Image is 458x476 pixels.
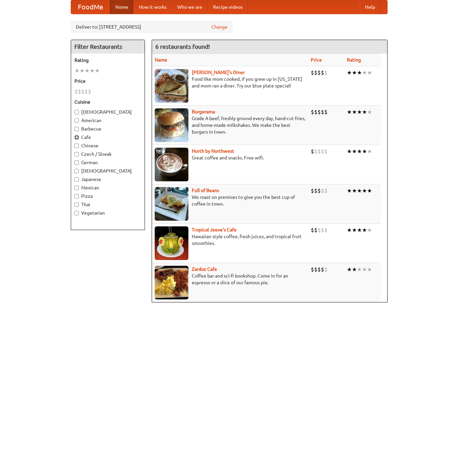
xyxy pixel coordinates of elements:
[155,233,305,247] p: Hawaiian style coffee, fresh juices, and tropical fruit smoothies.
[347,69,352,76] li: ★
[311,266,314,273] li: $
[208,0,248,14] a: Recipe videos
[317,69,321,76] li: $
[74,125,141,132] label: Barbecue
[321,148,324,155] li: $
[155,69,188,103] img: sallys.jpg
[74,194,79,198] input: Pizza
[314,148,317,155] li: $
[357,266,362,273] li: ★
[321,187,324,194] li: $
[314,69,317,76] li: $
[317,187,321,194] li: $
[74,186,79,190] input: Mexican
[155,57,167,63] a: Name
[74,201,141,208] label: Thai
[155,108,188,142] img: burgerama.jpg
[155,272,305,286] p: Coffee bar and sci-fi bookshop. Come in for an espresso or a slice of our famous pie.
[317,266,321,273] li: $
[357,187,362,194] li: ★
[155,115,305,135] p: Grade A beef, freshly ground every day, hand-cut fries, and home-made milkshakes. We make the bes...
[192,148,234,154] b: North by Northwest
[314,187,317,194] li: $
[74,159,141,166] label: German
[324,148,328,155] li: $
[324,226,328,234] li: $
[74,210,141,216] label: Vegetarian
[74,160,79,165] input: German
[74,117,141,124] label: American
[81,88,85,95] li: $
[321,266,324,273] li: $
[71,40,145,53] h4: Filter Restaurants
[74,144,79,148] input: Chinese
[74,151,141,157] label: Czech / Slovak
[324,187,328,194] li: $
[71,21,233,33] div: Deliver to: [STREET_ADDRESS]
[352,187,357,194] li: ★
[314,266,317,273] li: $
[357,108,362,116] li: ★
[90,67,95,74] li: ★
[347,57,361,63] a: Rating
[192,109,215,114] a: Burgerama
[133,0,172,14] a: How it works
[357,69,362,76] li: ★
[74,142,141,149] label: Chinese
[110,0,133,14] a: Home
[314,226,317,234] li: $
[347,108,352,116] li: ★
[324,69,328,76] li: $
[85,88,88,95] li: $
[311,187,314,194] li: $
[317,108,321,116] li: $
[362,148,367,155] li: ★
[74,99,141,105] h5: Cuisine
[74,88,78,95] li: $
[172,0,208,14] a: Who we are
[367,226,372,234] li: ★
[155,187,188,221] img: beans.jpg
[192,227,237,232] a: Tropical Jeeve's Cafe
[78,88,81,95] li: $
[74,67,80,74] li: ★
[211,24,227,30] a: Change
[155,226,188,260] img: jeeves.jpg
[362,108,367,116] li: ★
[311,69,314,76] li: $
[71,0,110,14] a: FoodMe
[367,108,372,116] li: ★
[88,88,91,95] li: $
[74,193,141,199] label: Pizza
[357,226,362,234] li: ★
[74,127,79,131] input: Barbecue
[321,108,324,116] li: $
[352,69,357,76] li: ★
[74,169,79,173] input: [DEMOGRAPHIC_DATA]
[74,203,79,207] input: Thai
[357,148,362,155] li: ★
[362,226,367,234] li: ★
[74,109,141,115] label: [DEMOGRAPHIC_DATA]
[347,226,352,234] li: ★
[74,184,141,191] label: Mexican
[155,148,188,181] img: north.jpg
[352,108,357,116] li: ★
[367,266,372,273] li: ★
[347,187,352,194] li: ★
[317,226,321,234] li: $
[311,108,314,116] li: $
[360,0,380,14] a: Help
[192,266,217,272] a: Zardoz Cafe
[192,70,245,75] a: [PERSON_NAME]'s Diner
[347,148,352,155] li: ★
[362,266,367,273] li: ★
[311,57,322,63] a: Price
[352,148,357,155] li: ★
[74,168,141,174] label: [DEMOGRAPHIC_DATA]
[74,57,141,64] h5: Rating
[347,266,352,273] li: ★
[74,135,79,140] input: Cafe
